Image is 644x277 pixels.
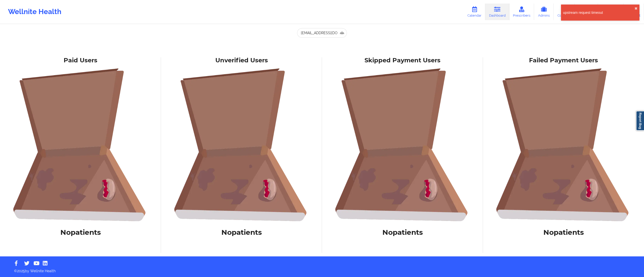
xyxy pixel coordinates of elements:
img: foRBiVDZMKwAAAAASUVORK5CYII= [487,68,640,222]
h1: No patients [4,228,157,237]
h1: No patients [326,228,479,237]
a: Dashboard [485,4,509,20]
a: Coaches [554,4,575,20]
button: close [634,7,637,11]
div: Failed Payment Users [487,57,640,64]
img: foRBiVDZMKwAAAAASUVORK5CYII= [326,68,479,222]
h1: No patients [165,228,318,237]
div: Unverified Users [165,57,318,64]
a: Report Bug [636,111,644,131]
a: Calendar [464,4,485,20]
a: Admins [534,4,554,20]
h1: No patients [487,228,640,237]
p: © 2025 by Wellnite Health [11,265,633,273]
img: foRBiVDZMKwAAAAASUVORK5CYII= [165,68,318,222]
div: Skipped Payment Users [326,57,479,64]
div: upstream request timeout [563,10,634,15]
a: Prescribers [509,4,534,20]
img: foRBiVDZMKwAAAAASUVORK5CYII= [4,68,157,222]
div: Paid Users [4,57,157,64]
